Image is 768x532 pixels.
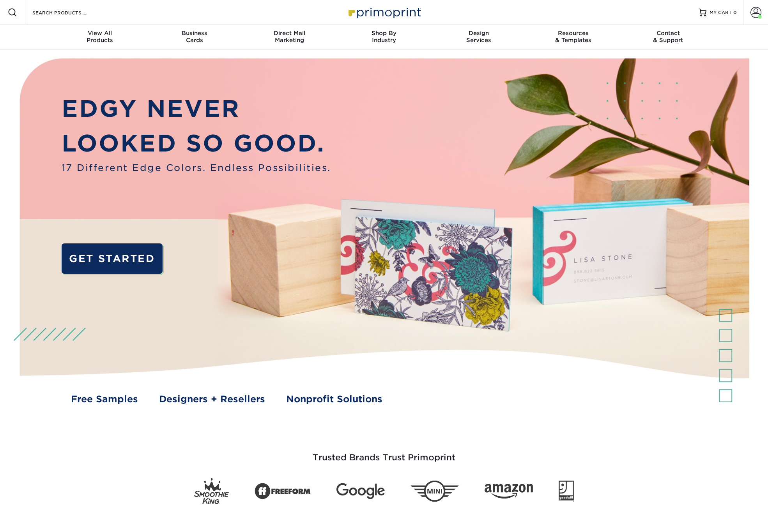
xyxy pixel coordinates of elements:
[431,30,526,37] span: Design
[559,481,574,502] img: Goodwill
[411,481,459,502] img: Mini
[345,4,423,21] img: Primoprint
[621,25,715,50] a: Contact& Support
[337,25,432,50] a: Shop ByIndustry
[147,30,242,37] span: Business
[147,30,242,44] div: Cards
[159,392,265,406] a: Designers + Resellers
[733,10,737,15] span: 0
[337,30,432,44] div: Industry
[526,25,621,50] a: Resources& Templates
[526,30,621,44] div: & Templates
[53,30,147,44] div: Products
[526,30,621,37] span: Resources
[53,30,147,37] span: View All
[336,483,385,499] img: Google
[62,126,331,161] p: LOOKED SO GOOD.
[621,30,715,44] div: & Support
[337,30,432,37] span: Shop By
[53,25,147,50] a: View AllProducts
[286,392,382,406] a: Nonprofit Solutions
[32,8,108,17] input: SEARCH PRODUCTS.....
[242,30,337,44] div: Marketing
[621,30,715,37] span: Contact
[194,478,229,504] img: Smoothie King
[156,434,612,472] h3: Trusted Brands Trust Primoprint
[255,479,311,504] img: Freeform
[62,92,331,126] p: EDGY NEVER
[62,161,331,174] span: 17 Different Edge Colors. Endless Possibilities.
[147,25,242,50] a: BusinessCards
[485,484,533,499] img: Amazon
[431,30,526,44] div: Services
[62,243,163,274] a: GET STARTED
[71,392,138,406] a: Free Samples
[242,25,337,50] a: Direct MailMarketing
[710,9,732,16] span: MY CART
[431,25,526,50] a: DesignServices
[242,30,337,37] span: Direct Mail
